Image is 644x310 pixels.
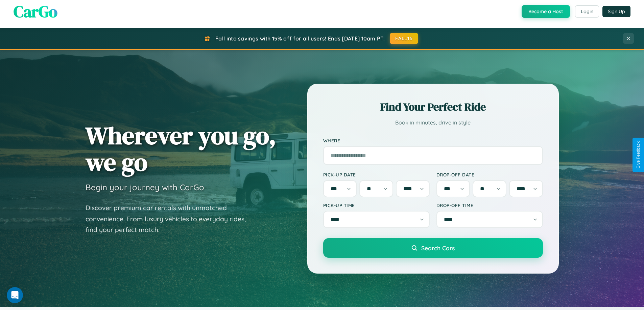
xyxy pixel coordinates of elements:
label: Drop-off Time [436,202,543,208]
p: Book in minutes, drive in style [323,118,543,128]
p: Discover premium car rentals with unmatched convenience. From luxury vehicles to everyday rides, ... [86,202,255,235]
iframe: Intercom live chat [7,287,23,303]
button: Search Cars [323,238,543,258]
label: Where [323,138,543,143]
label: Pick-up Time [323,202,430,208]
button: Sign Up [602,6,630,17]
span: Search Cars [421,244,455,252]
h1: Wherever you go, we go [86,122,276,175]
button: Login [575,5,599,18]
span: Fall into savings with 15% off for all users! Ends [DATE] 10am PT. [215,35,385,42]
button: Become a Host [522,5,570,18]
label: Drop-off Date [436,172,543,177]
span: CarGo [14,0,57,23]
div: Give Feedback [636,141,641,169]
h2: Find Your Perfect Ride [323,100,543,114]
label: Pick-up Date [323,172,430,177]
button: FALL15 [390,33,418,44]
h3: Begin your journey with CarGo [86,182,204,192]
